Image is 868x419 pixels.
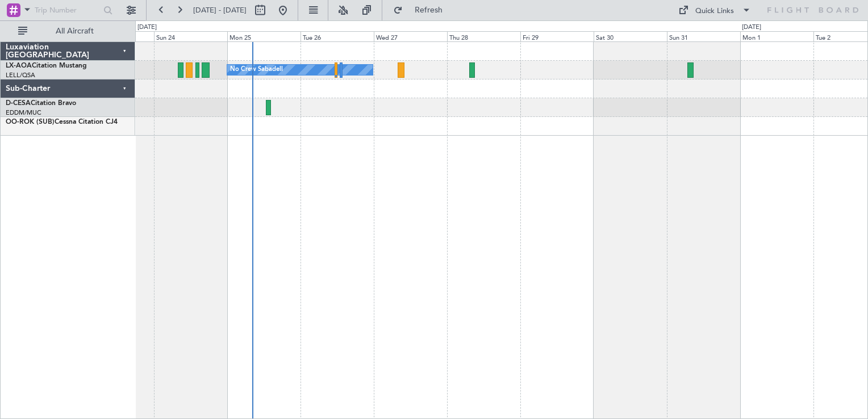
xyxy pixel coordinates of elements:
div: Sat 30 [594,31,667,41]
div: No Crew Sabadell [230,61,283,78]
a: OO-ROK (SUB)Cessna Citation CJ4 [6,119,118,125]
button: Refresh [388,1,456,19]
div: Mon 25 [227,31,301,41]
input: Trip Number [35,2,100,19]
span: Refresh [405,6,453,14]
div: Fri 29 [520,31,594,41]
a: D-CESACitation Bravo [6,100,76,107]
div: [DATE] [742,23,761,32]
span: LX-AOA [6,62,32,69]
a: LX-AOACitation Mustang [6,62,87,69]
div: Tue 26 [301,31,374,41]
div: [DATE] [137,23,157,32]
div: Sun 31 [667,31,740,41]
div: Mon 1 [740,31,813,41]
div: Quick Links [695,6,734,17]
button: Quick Links [673,1,757,19]
div: Sun 24 [154,31,227,41]
div: Thu 28 [447,31,520,41]
span: [DATE] - [DATE] [193,5,247,15]
span: D-CESA [6,100,31,107]
a: EDDM/MUC [6,108,41,117]
span: OO-ROK (SUB) [6,119,55,125]
span: All Aircraft [30,27,120,35]
button: All Aircraft [12,22,123,40]
div: Wed 27 [374,31,447,41]
a: LELL/QSA [6,71,35,79]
